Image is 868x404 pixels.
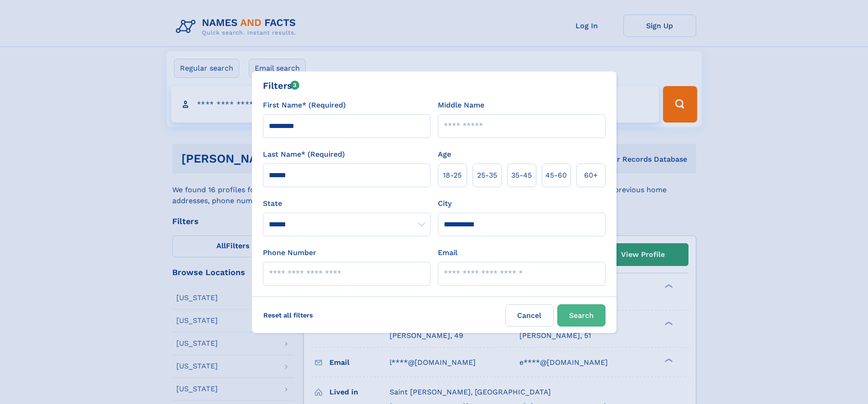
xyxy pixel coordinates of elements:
[263,198,431,209] label: State
[438,100,484,111] label: Middle Name
[263,149,345,160] label: Last Name* (Required)
[263,247,316,258] label: Phone Number
[438,247,457,258] label: Email
[443,170,462,181] span: 18‑25
[584,170,598,181] span: 60+
[438,149,451,160] label: Age
[505,304,554,327] label: Cancel
[511,170,532,181] span: 35‑45
[545,170,567,181] span: 45‑60
[438,198,452,209] label: City
[557,304,606,327] button: Search
[263,100,346,111] label: First Name* (Required)
[257,304,319,326] label: Reset all filters
[263,79,300,92] div: Filters
[477,170,497,181] span: 25‑35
